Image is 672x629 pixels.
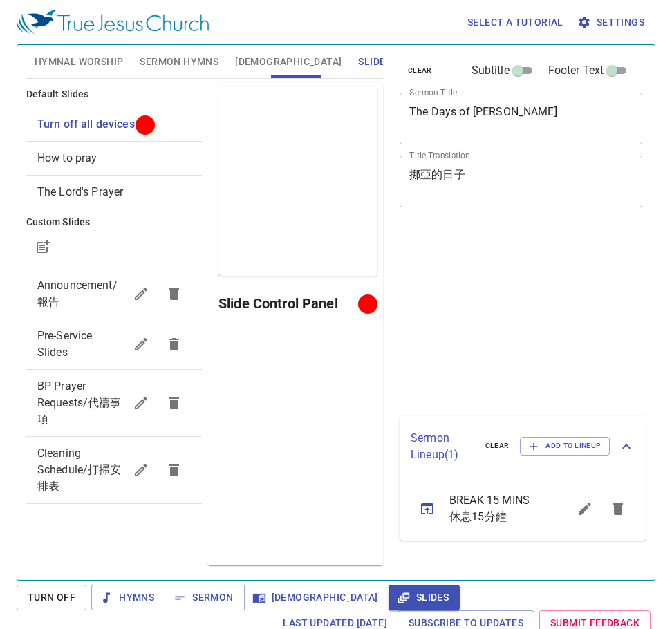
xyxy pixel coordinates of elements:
span: [DEMOGRAPHIC_DATA] [235,53,342,71]
img: True Jesus Church [17,10,209,35]
span: [DEMOGRAPHIC_DATA] [255,589,378,606]
span: Hymnal Worship [35,53,124,71]
div: Sermon Lineup(1)clearAdd to Lineup [400,416,646,477]
textarea: The Days of [PERSON_NAME] [409,105,633,131]
span: Add to Lineup [529,440,601,452]
span: clear [485,440,510,452]
div: BP Prayer Requests/代禱事項 [26,370,202,436]
h6: Custom Slides [26,215,202,230]
span: [object Object] [37,118,135,131]
span: Announcement/報告 [37,279,118,308]
button: Add to Lineup [520,437,610,455]
iframe: from-child [394,222,595,411]
span: Slides [358,53,391,71]
ul: sermon lineup list [400,477,646,541]
div: The Lord's Prayer [26,176,202,209]
button: Hymns [91,585,165,610]
span: Pre-Service Slides [37,329,93,359]
span: Settings [580,14,644,31]
h6: Slide Control Panel [218,292,363,314]
span: Sermon [176,589,233,606]
div: Turn off all devices [26,108,202,141]
div: Announcement/報告 [26,269,202,319]
button: Settings [575,10,650,35]
h6: Default Slides [26,87,202,102]
span: BP Prayer Requests/代禱事項 [37,379,122,426]
div: Cleaning Schedule/打掃安排表 [26,437,202,503]
textarea: 挪亞的日子 [409,168,633,194]
span: Subtitle [472,62,510,79]
span: [object Object] [37,151,97,165]
span: Sermon Hymns [140,53,218,71]
button: clear [477,438,518,454]
span: Slides [400,589,449,606]
button: Select a tutorial [462,10,569,35]
button: [DEMOGRAPHIC_DATA] [244,585,389,610]
span: Footer Text [548,62,604,79]
span: Cleaning Schedule/打掃安排表 [37,447,122,493]
span: Select a tutorial [467,14,563,31]
span: BREAK 15 MINS 休息15分鐘 [449,492,535,525]
button: clear [400,62,440,79]
p: Sermon Lineup ( 1 ) [411,430,474,463]
span: clear [408,64,432,77]
div: Pre-Service Slides [26,319,202,369]
button: Turn Off [17,585,86,610]
div: How to pray [26,142,202,175]
button: Slides [389,585,460,610]
span: Turn Off [28,589,75,606]
button: Sermon [165,585,244,610]
span: [object Object] [37,185,124,198]
span: Hymns [102,589,154,606]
